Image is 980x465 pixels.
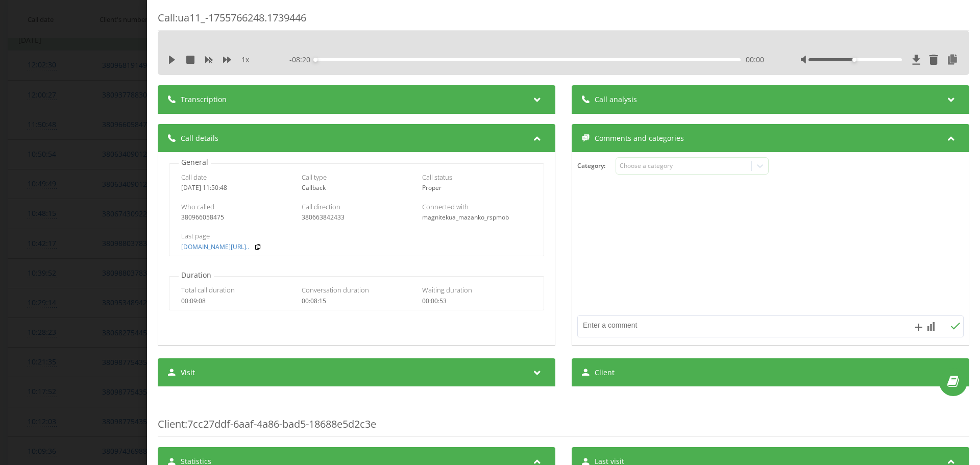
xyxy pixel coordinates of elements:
[422,298,532,305] div: 00:00:53
[158,397,969,437] div: : 7cc27ddf-6aaf-4a86-bad5-18688e5d2c3e
[302,202,340,211] span: Call direction
[181,214,291,221] div: 380966058475
[302,298,411,305] div: 00:08:15
[302,214,411,221] div: 380663842433
[577,162,616,169] h4: Category :
[620,162,747,170] div: Choose a category
[181,243,249,251] a: [DOMAIN_NAME][URL]..
[181,173,207,182] span: Call date
[181,94,227,105] span: Transcription
[181,133,218,143] span: Call details
[422,214,532,221] div: magnitekua_mazanko_rspmob
[181,231,210,240] span: Last page
[313,58,317,62] div: Accessibility label
[422,183,442,192] span: Proper
[289,55,315,65] span: - 08:20
[746,55,764,65] span: 00:00
[181,184,291,191] div: [DATE] 11:50:48
[181,298,291,305] div: 00:09:08
[179,270,214,280] p: Duration
[595,94,637,105] span: Call analysis
[181,202,214,211] span: Who called
[595,133,684,143] span: Comments and categories
[158,417,185,431] span: Client
[422,202,469,211] span: Connected with
[181,285,235,295] span: Total call duration
[241,55,249,65] span: 1 x
[422,173,452,182] span: Call status
[852,58,856,62] div: Accessibility label
[302,173,327,182] span: Call type
[181,368,195,378] span: Visit
[179,157,211,167] p: General
[595,368,615,378] span: Client
[158,11,969,31] div: Call : ua11_-1755766248.1739446
[302,285,369,295] span: Conversation duration
[302,183,326,192] span: Callback
[422,285,472,295] span: Waiting duration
